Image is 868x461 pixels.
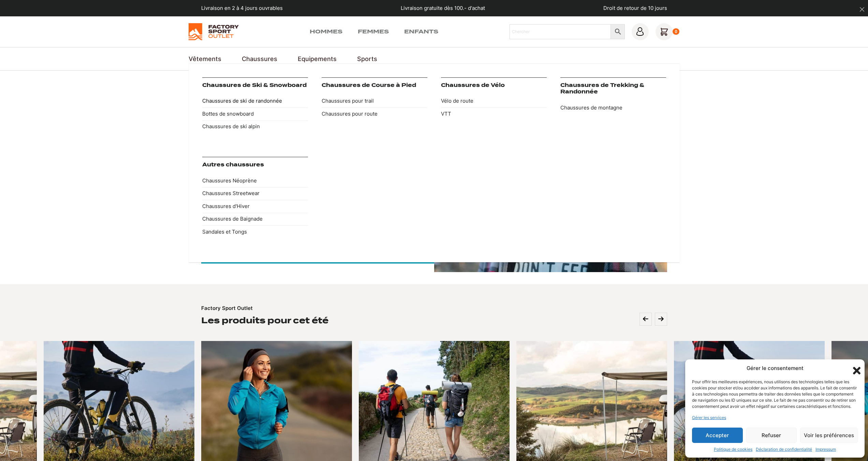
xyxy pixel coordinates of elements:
[692,415,726,421] a: Gérer les services
[202,213,308,226] a: Chaussures de Baignade
[202,174,308,187] a: Chaussures Néoprène
[202,157,308,172] h3: Autres chaussures
[202,225,308,238] a: Sandales et Tongs
[692,428,743,443] button: Accepter
[603,4,667,12] p: Droit de retour de 10 jours
[357,54,377,63] a: Sports
[322,82,416,88] a: Chaussures de Course à Pied
[189,23,239,40] img: Factory Sport Outlet
[242,54,277,63] a: Chaussures
[310,28,342,36] a: Hommes
[441,107,547,120] a: VTT
[747,365,804,372] div: Gérer le consentement
[714,446,752,452] a: Politique de cookies
[189,54,221,63] a: Vêtements
[202,200,308,213] a: Chaussures d'Hiver
[202,107,308,120] a: Bottes de snowboard
[322,95,427,108] a: Chaussures pour trail
[692,379,857,410] div: Pour offrir les meilleures expériences, nous utilisons des technologies telles que les cookies po...
[856,3,868,15] button: dismiss
[202,82,307,88] a: Chaussures de Ski & Snowboard
[560,101,666,114] a: Chaussures de montagne
[404,28,438,36] a: Enfants
[441,95,547,108] a: Vélo de route
[298,54,337,63] a: Equipements
[202,187,308,200] a: Chaussures Streetwear
[201,315,328,326] h2: Les produits pour cet été
[673,28,680,35] div: 0
[746,428,797,443] button: Refuser
[201,4,283,12] p: Livraison en 2 à 4 jours ouvrables
[322,107,427,120] a: Chaussures pour route
[756,446,812,452] a: Déclaration de confidentialité
[510,24,611,39] input: Chercher
[401,4,485,12] p: Livraison gratuite dès 100.- d'achat
[851,365,858,372] div: Fermer la boîte de dialogue
[815,446,836,452] a: Impressum
[800,428,858,443] button: Voir les préférences
[358,28,389,36] a: Femmes
[560,82,644,95] a: Chaussures de Trekking & Randonnée
[441,82,505,88] a: Chaussures de Vélo
[202,95,308,108] a: Chaussures de ski de randonnée
[202,120,308,133] a: Chaussures de ski alpin
[201,304,253,312] p: Factory Sport Outlet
